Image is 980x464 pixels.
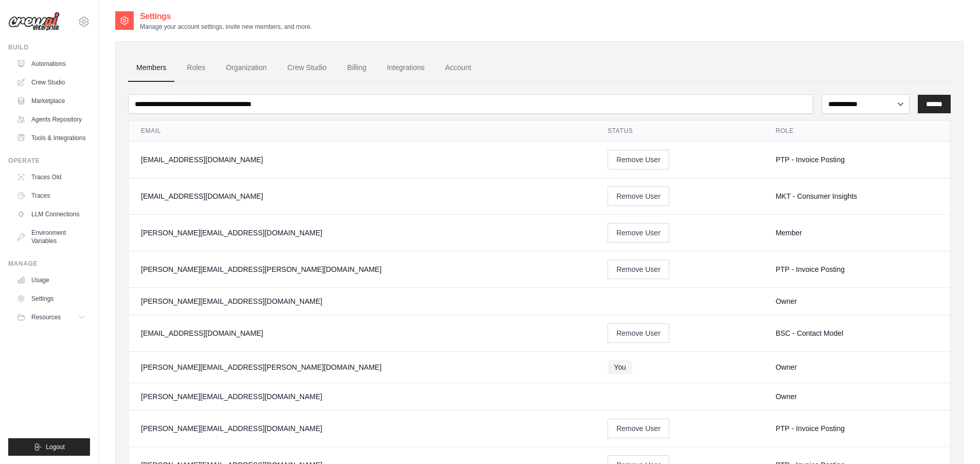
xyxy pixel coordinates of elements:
[218,54,275,82] a: Organization
[129,121,595,142] th: Email
[763,121,950,142] th: Role
[8,260,90,268] div: Manage
[12,93,90,109] a: Marketplace
[140,10,312,23] h2: Settings
[595,121,763,142] th: Status
[608,186,669,206] button: Remove User
[12,187,90,204] a: Traces
[179,54,213,82] a: Roles
[776,154,938,165] div: PTP - Invoice Posting
[608,360,632,374] span: You
[141,296,583,306] div: [PERSON_NAME][EMAIL_ADDRESS][DOMAIN_NAME]
[12,130,90,146] a: Tools & Integrations
[608,260,669,279] button: Remove User
[776,191,938,201] div: MKT - Consumer Insights
[279,54,335,82] a: Crew Studio
[128,54,174,82] a: Members
[141,228,583,238] div: [PERSON_NAME][EMAIL_ADDRESS][DOMAIN_NAME]
[12,74,90,91] a: Crew Studio
[437,54,479,82] a: Account
[12,56,90,72] a: Automations
[776,264,938,274] div: PTP - Invoice Posting
[8,157,90,165] div: Operate
[141,154,583,165] div: [EMAIL_ADDRESS][DOMAIN_NAME]
[141,264,583,274] div: [PERSON_NAME][EMAIL_ADDRESS][PERSON_NAME][DOMAIN_NAME]
[12,309,90,325] button: Resources
[12,206,90,222] a: LLM Connections
[12,225,90,249] a: Environment Variables
[140,23,312,31] p: Manage your account settings, invite new members, and more.
[12,290,90,307] a: Settings
[339,54,375,82] a: Billing
[608,223,669,243] button: Remove User
[776,362,938,372] div: Owner
[8,12,60,31] img: Logo
[141,423,583,434] div: [PERSON_NAME][EMAIL_ADDRESS][DOMAIN_NAME]
[776,296,938,306] div: Owner
[12,111,90,128] a: Agents Repository
[141,391,583,402] div: [PERSON_NAME][EMAIL_ADDRESS][DOMAIN_NAME]
[8,43,90,51] div: Build
[141,191,583,201] div: [EMAIL_ADDRESS][DOMAIN_NAME]
[608,323,669,343] button: Remove User
[776,423,938,434] div: PTP - Invoice Posting
[141,362,583,372] div: [PERSON_NAME][EMAIL_ADDRESS][PERSON_NAME][DOMAIN_NAME]
[8,438,90,456] button: Logout
[12,272,90,288] a: Usage
[776,391,938,402] div: Owner
[31,313,61,321] span: Resources
[12,169,90,185] a: Traces Old
[379,54,433,82] a: Integrations
[141,328,583,338] div: [EMAIL_ADDRESS][DOMAIN_NAME]
[46,443,65,451] span: Logout
[929,415,980,464] iframe: Chat Widget
[776,328,938,338] div: BSC - Contact Model
[608,419,669,438] button: Remove User
[608,150,669,169] button: Remove User
[776,228,938,238] div: Member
